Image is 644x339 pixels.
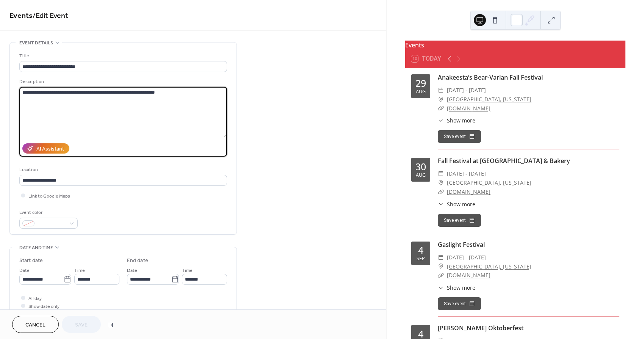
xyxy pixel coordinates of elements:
div: Sep [417,256,425,261]
a: Fall Festival at [GEOGRAPHIC_DATA] & Bakery [438,157,570,165]
div: AI Assistant [36,145,64,153]
div: 29 [415,78,426,88]
span: Time [74,267,85,275]
div: ​ [438,262,444,271]
div: Title [19,52,226,60]
div: ​ [438,200,444,208]
span: Show more [447,200,475,208]
div: ​ [438,104,444,113]
div: 4 [418,329,423,339]
div: 30 [415,162,426,171]
span: Link to Google Maps [28,192,70,200]
span: [DATE] - [DATE] [447,253,486,262]
div: ​ [438,284,444,292]
button: Save event [438,297,481,310]
a: Events [9,8,33,23]
button: Save event [438,214,481,227]
span: [DATE] - [DATE] [447,169,486,178]
span: Date [19,267,30,275]
div: ​ [438,253,444,262]
span: Show date only [28,303,60,311]
a: Anakeesta’s Bear-Varian Fall Festival [438,73,543,82]
span: Date [127,267,137,275]
div: ​ [438,86,444,95]
span: Event details [19,39,53,47]
a: [PERSON_NAME] Oktoberfest [438,324,523,332]
a: [DOMAIN_NAME] [447,105,490,112]
button: ​Show more [438,284,475,292]
div: ​ [438,178,444,187]
div: ​ [438,169,444,178]
div: ​ [438,187,444,196]
div: Aug [416,89,426,94]
a: [GEOGRAPHIC_DATA], [US_STATE] [447,262,531,271]
div: ​ [438,116,444,124]
div: ​ [438,95,444,104]
div: Event color [19,209,76,217]
button: ​Show more [438,200,475,208]
div: Events [405,41,625,50]
span: / Edit Event [33,8,68,23]
span: Date and time [19,244,53,252]
span: Cancel [25,321,45,329]
a: [DOMAIN_NAME] [447,188,490,195]
span: Time [182,267,193,275]
a: Gaslight Festival [438,240,485,249]
div: 4 [418,245,423,255]
div: End date [127,257,148,265]
button: Cancel [12,316,59,333]
div: Aug [416,173,426,178]
div: ​ [438,271,444,280]
span: Show more [447,116,475,124]
a: [DOMAIN_NAME] [447,272,490,279]
a: [GEOGRAPHIC_DATA], [US_STATE] [447,95,531,104]
span: Show more [447,284,475,292]
button: ​Show more [438,116,475,124]
div: Description [19,78,226,86]
span: All day [28,295,42,303]
div: Location [19,166,226,174]
span: [DATE] - [DATE] [447,86,486,95]
button: AI Assistant [22,143,69,154]
span: [GEOGRAPHIC_DATA], [US_STATE] [447,178,531,187]
div: Start date [19,257,43,265]
button: Save event [438,130,481,143]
